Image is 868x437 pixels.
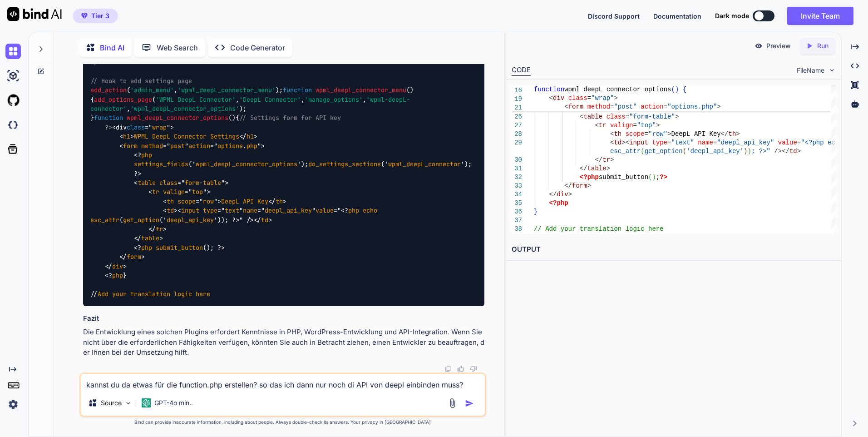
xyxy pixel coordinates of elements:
[261,216,268,224] span: td
[512,199,522,208] div: 35
[610,122,633,129] span: valign
[130,290,170,298] span: translation
[568,103,584,110] span: form
[141,243,152,252] span: php
[587,103,610,110] span: method
[717,103,720,110] span: >
[512,173,522,182] div: 32
[717,139,774,146] span: "deepl_api_key"
[626,130,645,138] span: scope
[167,197,174,205] span: th
[512,190,522,199] div: 34
[557,191,568,198] span: div
[305,95,363,104] span: 'manage_options'
[94,95,152,104] span: add_options_page
[610,103,614,110] span: =
[94,114,236,122] span: ( )
[276,197,283,205] span: th
[101,398,122,407] p: Source
[123,216,159,224] span: get_option
[512,139,522,147] div: 29
[5,93,21,108] img: githubLight
[5,68,21,84] img: ai-studio
[105,123,112,131] span: ?>
[142,398,151,407] img: GPT-4o mini
[156,95,236,104] span: 'WPML DeepL Connector'
[512,95,522,104] span: 19
[652,139,667,146] span: type
[778,139,797,146] span: value
[641,103,663,110] span: action
[247,142,257,150] span: php
[587,165,607,172] span: table
[112,271,123,279] span: php
[239,95,301,104] span: 'DeepL Connector'
[580,113,583,120] span: <
[141,234,159,243] span: table
[664,103,667,110] span: =
[736,130,740,138] span: >
[549,191,557,198] span: </
[447,398,458,408] img: attachment
[610,156,614,164] span: >
[602,156,610,164] span: tr
[98,290,108,298] span: Add
[130,104,239,113] span: 'wpml_deepL_connector_options'
[210,132,239,140] span: Settings
[614,139,621,146] span: td
[152,132,170,140] span: DeepL
[152,123,167,131] span: wrap
[534,225,664,233] span: // Add your translation logic here
[90,95,410,113] span: 'wpml-deepL-connector'
[744,148,747,155] span: )
[457,365,464,372] img: like
[549,199,568,207] span: <?php
[243,197,254,205] span: API
[203,197,214,205] span: row
[283,86,312,94] span: function
[629,139,648,146] span: input
[506,239,841,260] h2: OUTPUT
[595,122,598,129] span: <
[512,121,522,130] div: 27
[79,419,486,426] p: Bind can provide inaccurate information, including about people. Always double-check its answers....
[671,86,675,93] span: (
[801,139,843,146] span: "<?php echo
[656,122,660,129] span: >
[265,207,312,215] span: deepl_api_key
[141,142,163,150] span: method
[568,94,587,102] span: class
[774,148,789,155] span: /></
[196,290,210,298] span: here
[90,216,119,224] span: esc_attr
[641,148,644,155] span: (
[587,182,591,189] span: >
[667,130,671,138] span: >
[512,104,522,112] span: 21
[607,113,626,120] span: class
[73,9,118,23] button: premiumTier 3
[626,113,629,120] span: =
[112,290,127,298] span: your
[91,11,109,20] span: Tier 3
[156,225,163,233] span: tr
[124,399,132,407] img: Pick Models
[130,86,174,94] span: 'admin_menu'
[90,86,127,94] span: add_action
[7,7,62,21] img: Bind AI
[444,365,452,372] img: copy
[721,130,729,138] span: </
[610,148,641,155] span: esc_attr
[797,66,824,75] span: FileName
[81,374,485,390] textarea: kannst du da etwas für die function.php erstellen? so das ich dann nur noch di API von deepl einb...
[534,86,564,93] span: function
[607,165,610,172] span: >
[316,86,406,94] span: wpml_deepL_connector_menu
[587,94,591,102] span: =
[154,398,193,407] p: GPT-4o min..
[203,207,217,215] span: type
[90,123,472,298] span: =" "> < > </ > < =" " =" . "> <? (' '); (' '); ?> < =" - "> < =" "> < =" "> </ > < >< =" " =" " =...
[713,139,717,146] span: =
[667,103,717,110] span: "options.php"
[633,122,636,129] span: =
